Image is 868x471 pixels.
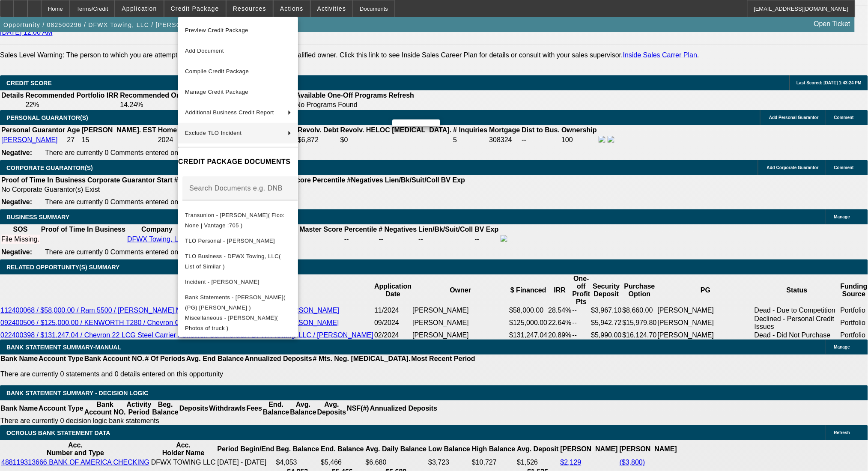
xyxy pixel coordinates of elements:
[185,68,249,75] span: Compile Credit Package
[178,210,298,230] button: Transunion - Esparza, Adrian( Fico: None | Vantage :705 )
[185,89,248,95] span: Manage Credit Package
[178,271,298,292] button: Incident - Esparza, Adrian
[178,251,298,271] button: TLO Business - DFWX Towing, LLC( List of Similar )
[178,292,298,313] button: Bank Statements - Esparza, Adrian( (PG) Adrian Esparza )
[185,314,278,331] span: Miscellaneous - [PERSON_NAME]( Photos of truck )
[178,157,298,167] h4: CREDIT PACKAGE DOCUMENTS
[189,184,283,191] mat-label: Search Documents e.g. DNB
[185,109,274,116] span: Additional Business Credit Report
[185,294,286,310] span: Bank Statements - [PERSON_NAME]( (PG) [PERSON_NAME] )
[185,237,275,244] span: TLO Personal - [PERSON_NAME]
[185,278,260,285] span: Incident - [PERSON_NAME]
[185,212,285,228] span: Transunion - [PERSON_NAME]( Fico: None | Vantage :705 )
[185,130,242,136] span: Exclude TLO Incident
[178,230,298,251] button: TLO Personal - Esparza, Adrian
[185,253,281,269] span: TLO Business - DFWX Towing, LLC( List of Similar )
[178,313,298,333] button: Miscellaneous - Esparza, Adrian( Photos of truck )
[185,48,224,54] span: Add Document
[185,27,248,33] span: Preview Credit Package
